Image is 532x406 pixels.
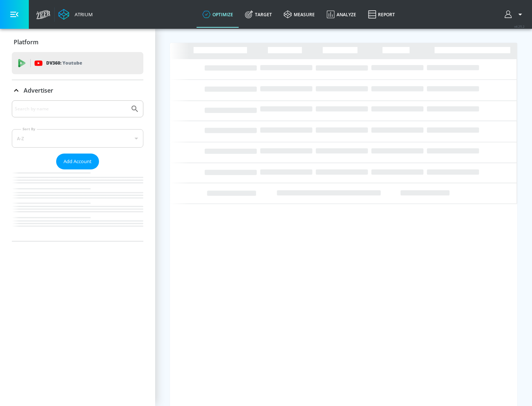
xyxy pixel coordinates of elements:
div: Advertiser [12,100,143,241]
input: Search by name [15,104,127,114]
button: Add Account [56,154,99,169]
p: DV360: [46,59,82,67]
a: measure [278,1,321,28]
nav: list of Advertiser [12,169,143,241]
a: Atrium [58,9,93,20]
a: Target [239,1,278,28]
a: Analyze [321,1,362,28]
a: Report [362,1,401,28]
div: Atrium [72,11,93,18]
label: Sort By [21,127,37,131]
a: optimize [197,1,239,28]
p: Advertiser [24,86,53,94]
div: Platform [12,32,143,52]
p: Platform [14,38,38,46]
div: DV360: Youtube [12,52,143,74]
span: v 4.25.2 [514,24,525,28]
p: Youtube [62,59,82,67]
span: Add Account [64,157,92,166]
div: A-Z [12,129,143,148]
div: Advertiser [12,80,143,101]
